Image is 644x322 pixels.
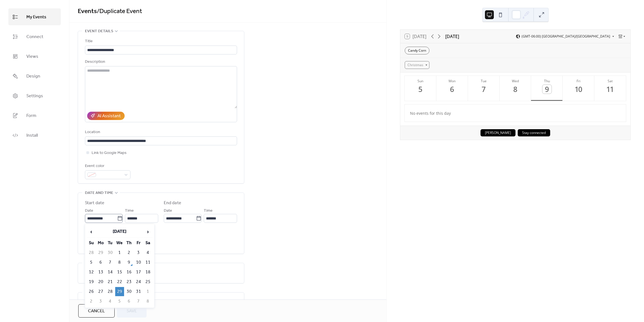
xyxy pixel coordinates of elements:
[97,5,142,18] span: / Duplicate Event
[8,127,61,144] a: Install
[436,76,468,101] button: Mon6
[96,287,105,296] td: 27
[87,238,96,248] th: Su
[574,85,583,94] div: 10
[500,76,531,101] button: Wed8
[96,248,105,257] td: 29
[144,248,152,257] td: 4
[85,208,93,214] span: Date
[563,76,594,101] button: Fri10
[85,163,129,169] div: Event color
[511,85,520,94] div: 8
[8,48,61,65] a: Views
[87,297,96,306] td: 2
[564,79,593,83] div: Fri
[134,238,143,248] th: Fr
[96,226,143,238] th: [DATE]
[26,33,43,41] span: Connect
[445,33,459,40] div: [DATE]
[87,287,96,296] td: 26
[92,150,127,156] span: Link to Google Maps
[96,238,105,248] th: Mo
[106,297,115,306] td: 4
[481,129,515,136] button: [PERSON_NAME]
[416,85,425,94] div: 5
[204,208,213,214] span: Time
[164,200,181,206] div: End date
[96,277,105,286] td: 20
[594,76,626,101] button: Sat11
[115,248,124,257] td: 1
[106,238,115,248] th: Tu
[8,68,61,84] a: Design
[406,79,435,83] div: Sun
[87,268,96,277] td: 12
[87,226,95,237] span: ‹
[87,248,96,257] td: 28
[96,297,105,306] td: 3
[85,200,104,206] div: Start date
[125,248,134,257] td: 2
[134,287,143,296] td: 31
[542,85,552,94] div: 9
[533,79,561,83] div: Thu
[85,190,113,196] span: Date and time
[26,72,40,81] span: Design
[106,277,115,286] td: 21
[115,277,124,286] td: 22
[125,297,134,306] td: 6
[144,238,152,248] th: Sa
[85,38,236,45] div: Title
[596,79,624,83] div: Sat
[501,79,530,83] div: Wed
[106,287,115,296] td: 28
[522,35,610,38] span: (GMT-06:00) [GEOGRAPHIC_DATA]/[GEOGRAPHIC_DATA]
[87,258,96,267] td: 5
[87,277,96,286] td: 19
[134,258,143,267] td: 10
[125,258,134,267] td: 9
[144,268,152,277] td: 18
[8,8,61,25] a: My Events
[106,268,115,277] td: 14
[88,308,105,314] span: Cancel
[115,297,124,306] td: 5
[531,76,563,101] button: Thu9
[115,258,124,267] td: 8
[470,79,498,83] div: Tue
[26,92,43,100] span: Settings
[125,268,134,277] td: 16
[115,268,124,277] td: 15
[85,129,236,136] div: Location
[96,258,105,267] td: 6
[26,13,46,21] span: My Events
[78,5,97,18] a: Events
[468,76,500,101] button: Tue7
[448,85,457,94] div: 6
[134,277,143,286] td: 24
[125,238,134,248] th: Th
[125,208,134,214] span: Time
[115,287,124,296] td: 29
[479,85,488,94] div: 7
[144,277,152,286] td: 25
[406,107,625,120] div: No events for this day
[8,28,61,45] a: Connect
[144,297,152,306] td: 8
[115,238,124,248] th: We
[144,226,152,237] span: ›
[144,287,152,296] td: 1
[134,268,143,277] td: 17
[106,258,115,267] td: 7
[144,258,152,267] td: 11
[87,112,125,120] button: AI Assistant
[134,248,143,257] td: 3
[96,268,105,277] td: 13
[438,79,466,83] div: Mon
[405,76,436,101] button: Sun5
[78,304,115,318] button: Cancel
[125,277,134,286] td: 23
[125,287,134,296] td: 30
[164,208,172,214] span: Date
[134,297,143,306] td: 7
